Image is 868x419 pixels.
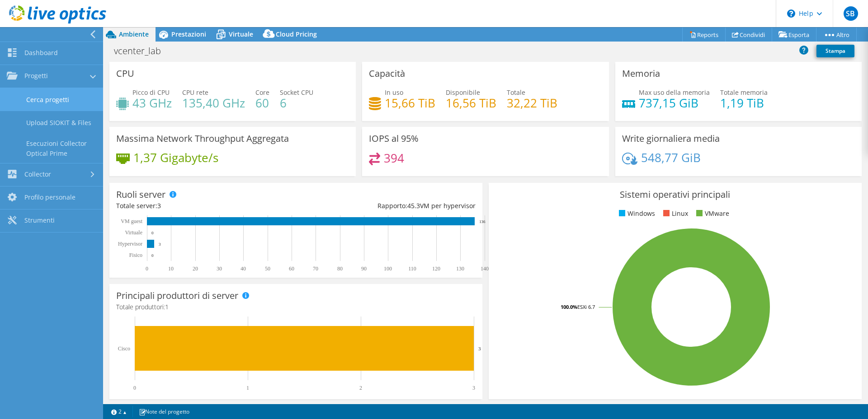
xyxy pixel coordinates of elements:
tspan: 100.0% [561,303,577,310]
span: Totale memoria [720,88,768,97]
h4: 16,56 TiB [446,98,496,108]
text: 0 [151,231,154,235]
h4: 32,22 TiB [507,98,557,108]
a: Condividi [725,28,772,42]
a: Esporta [772,28,816,42]
span: Virtuale [229,30,253,38]
span: CPU rete [182,88,208,97]
text: 60 [289,265,294,272]
span: Max uso della memoria [639,88,710,97]
a: Altro [816,28,857,42]
text: 80 [337,265,343,272]
h4: 548,77 GiB [641,153,701,163]
a: Reports [682,28,726,42]
span: 3 [157,201,161,210]
text: 40 [241,265,246,272]
h4: 6 [280,98,313,108]
text: 3 [472,385,475,391]
text: Virtuale [125,229,142,236]
h3: Sistemi operativi principali [495,190,855,200]
span: Picco di CPU [132,88,170,97]
h3: CPU [116,69,134,79]
text: 20 [193,265,198,272]
text: 30 [217,265,222,272]
text: 120 [432,265,440,272]
a: 2 [105,406,133,417]
h4: 15,66 TiB [385,98,435,108]
span: Totale [507,88,525,97]
li: VMware [694,209,729,219]
text: 0 [151,253,154,258]
span: 1 [165,303,169,311]
span: Socket CPU [280,88,313,97]
h1: vcenter_lab [110,46,175,56]
li: Windows [617,209,655,219]
h3: IOPS al 95% [369,134,419,144]
text: VM guest [121,218,142,224]
h4: 60 [255,98,269,108]
a: Note del progetto [132,406,196,417]
h3: Capacità [369,69,405,79]
span: 45.3 [407,201,420,210]
text: 0 [133,385,136,391]
text: 3 [478,346,481,351]
span: Disponibile [446,88,480,97]
text: 3 [159,242,161,247]
text: 1 [246,385,249,391]
span: SB [844,6,858,21]
h3: Memoria [622,69,660,79]
span: Ambiente [119,30,149,38]
text: Cisco [118,345,130,352]
span: In uso [385,88,403,97]
h3: Ruoli server [116,190,165,200]
div: Rapporto: VM per hypervisor [296,201,475,211]
span: Core [255,88,269,97]
text: 2 [359,385,362,391]
text: 90 [361,265,367,272]
h4: 1,19 TiB [720,98,768,108]
h4: 394 [384,153,404,163]
h3: Principali produttori di server [116,291,238,301]
text: 130 [456,265,464,272]
h4: 43 GHz [132,98,172,108]
h4: 737,15 GiB [639,98,710,108]
h4: 1,37 Gigabyte/s [133,153,218,163]
li: Linux [661,209,688,219]
text: 110 [408,265,416,272]
tspan: ESXi 6.7 [577,303,595,310]
text: 70 [313,265,318,272]
text: 136 [479,219,486,224]
span: Cloud Pricing [276,30,317,38]
h4: Totale produttori: [116,302,476,312]
text: 0 [146,265,148,272]
text: 140 [481,265,489,272]
div: Totale server: [116,201,296,211]
text: Fisico [129,252,142,258]
text: Hypervisor [118,241,142,247]
h4: 135,40 GHz [182,98,245,108]
text: 100 [384,265,392,272]
text: 50 [265,265,270,272]
span: Prestazioni [171,30,206,38]
svg: \n [787,9,795,18]
text: 10 [168,265,174,272]
a: Stampa [816,45,854,57]
h3: Massima Network Throughput Aggregata [116,134,289,144]
h3: Write giornaliera media [622,134,720,144]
